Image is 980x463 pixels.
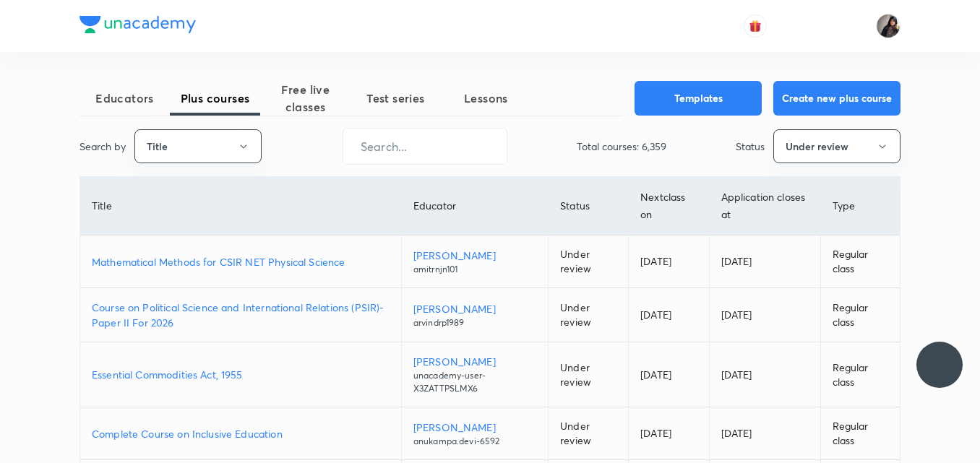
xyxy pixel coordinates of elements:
th: Status [549,177,629,235]
a: [PERSON_NAME]arvindrp1989 [413,301,536,329]
td: Under review [549,407,629,460]
a: Essential Commodities Act, 1955 [92,367,390,382]
a: Complete Course on Inclusive Education [92,426,390,441]
td: Under review [549,235,629,288]
p: [PERSON_NAME] [413,248,536,263]
p: [PERSON_NAME] [413,420,536,435]
td: Regular class [820,288,900,342]
a: Course on Political Science and International Relations (PSIR)-Paper II For 2026 [92,300,390,330]
button: avatar [744,14,767,38]
p: anukampa.devi-6592 [413,435,536,448]
th: Application closes at [709,177,820,235]
td: [DATE] [709,235,820,288]
p: Search by [79,139,126,154]
td: [DATE] [709,342,820,407]
a: [PERSON_NAME]anukampa.devi-6592 [413,420,536,448]
td: [DATE] [629,407,709,460]
img: avatar [749,20,762,33]
p: amitrnjn101 [413,263,536,276]
th: Title [80,177,401,235]
img: ttu [931,356,948,373]
p: Status [736,139,765,154]
p: [PERSON_NAME] [413,354,536,369]
th: Next class on [629,177,709,235]
span: Educators [79,90,170,107]
td: [DATE] [629,235,709,288]
td: [DATE] [629,288,709,342]
button: Templates [635,81,762,116]
td: Regular class [820,235,900,288]
td: [DATE] [709,407,820,460]
a: Company Logo [79,16,196,37]
button: Create new plus course [773,81,901,116]
a: [PERSON_NAME]unacademy-user-X3ZATTPSLMX6 [413,354,536,395]
th: Educator [401,177,548,235]
th: Type [820,177,900,235]
a: [PERSON_NAME]amitrnjn101 [413,248,536,276]
p: unacademy-user-X3ZATTPSLMX6 [413,369,536,395]
td: Under review [549,288,629,342]
td: Regular class [820,342,900,407]
a: Mathematical Methods for CSIR NET Physical Science [92,254,390,269]
button: Title [134,129,262,163]
p: Total courses: 6,359 [577,139,666,154]
td: Under review [549,342,629,407]
span: Free live classes [260,81,351,116]
span: Plus courses [170,90,260,107]
button: Under review [773,129,901,163]
p: [PERSON_NAME] [413,301,536,316]
p: arvindrp1989 [413,316,536,329]
td: [DATE] [629,342,709,407]
td: [DATE] [709,288,820,342]
img: Afeera M [876,14,901,38]
td: Regular class [820,407,900,460]
span: Lessons [441,90,531,107]
span: Test series [351,90,441,107]
img: Company Logo [79,16,196,33]
input: Search... [343,128,507,165]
